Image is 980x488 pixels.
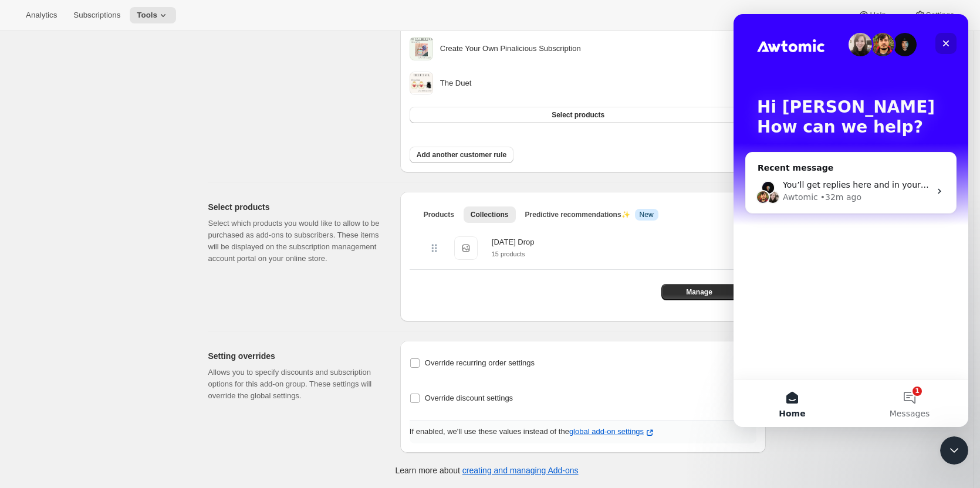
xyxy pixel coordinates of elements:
[117,366,235,413] button: Messages
[45,395,72,404] span: Home
[492,236,535,248] div: [DATE] Drop
[66,7,127,23] button: Subscriptions
[870,11,886,20] span: Help
[926,11,954,20] span: Settings
[49,177,85,189] div: Awtomic
[851,7,904,23] button: Help
[208,367,381,402] p: Allows you to specify discounts and subscription options for this add-on group. These settings wi...
[552,110,604,120] span: Select products
[425,394,513,402] span: Override discount settings
[19,7,64,23] button: Analytics
[395,465,578,476] p: Learn more about
[569,427,655,439] button: global add-on settings
[425,358,535,367] span: Override recurring order settings
[130,7,176,23] button: Tools
[410,107,747,123] button: Select products
[907,7,961,23] button: Settings
[440,43,735,55] div: Create Your Own Pinalicious Subscription
[734,14,968,427] iframe: Intercom live chat
[462,466,579,475] a: creating and managing Add-ons
[156,395,197,404] span: Messages
[686,287,712,297] span: Manage
[417,150,506,160] span: Add another customer rule
[940,436,968,465] iframe: Intercom live chat
[137,11,157,20] span: Tools
[87,177,128,189] div: • 32m ago
[202,19,223,40] div: Close
[640,210,654,219] span: New
[661,284,738,300] button: Manage
[26,11,57,20] span: Analytics
[492,250,525,257] small: 15 products
[208,201,381,213] h2: Select products
[208,218,381,265] p: Select which products you would like to allow to be purchased as add-ons to subscribers. These it...
[525,211,630,219] span: Predictive recommendations ✨
[208,350,381,362] h2: Setting overrides
[410,147,513,163] button: Add another customer rule
[440,77,735,89] div: The Duet
[424,210,454,219] span: Products
[471,210,509,219] span: Collections
[410,37,433,60] img: Create Your Own Pinalicious Subscription
[410,73,433,93] img: The Duet
[73,11,120,20] span: Subscriptions
[410,426,756,439] p: If enabled, we'll use these values instead of the
[49,166,535,175] span: You’ll get replies here and in your email: ✉️ [EMAIL_ADDRESS][DOMAIN_NAME] Our usual reply time 🕒...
